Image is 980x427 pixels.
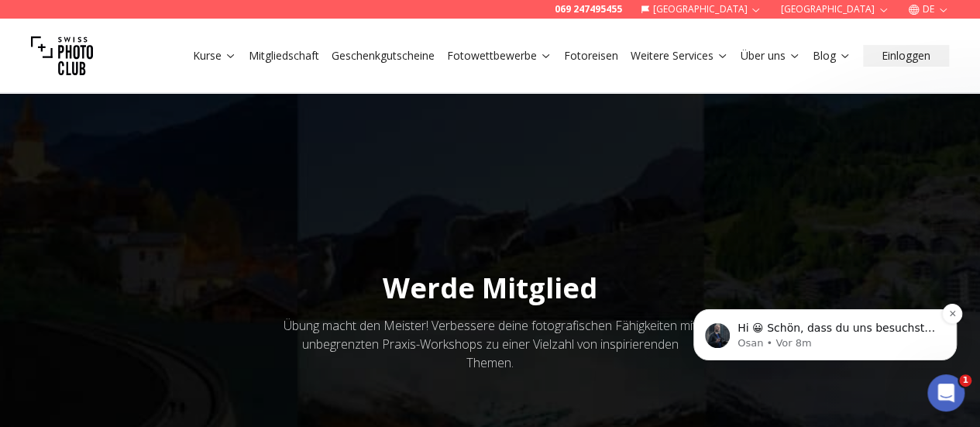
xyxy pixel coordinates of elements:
[249,48,319,64] a: Mitgliedschaft
[441,45,558,67] button: Fotowettbewerbe
[325,45,441,67] button: Geschenkgutscheine
[564,48,618,64] a: Fotoreisen
[863,45,949,67] button: Einloggen
[959,374,971,387] span: 1
[383,269,597,307] span: Werde Mitglied
[806,45,857,67] button: Blog
[447,48,552,64] a: Fotowettbewerbe
[631,48,728,64] a: Weitere Services
[558,45,624,67] button: Fotoreisen
[734,45,806,67] button: Über uns
[741,48,800,64] a: Über uns
[23,97,287,148] div: message notification from Osan, Vor 8m. Hi 😀 Schön, dass du uns besuchst. Stell' uns gerne jederz...
[187,45,242,67] button: Kurse
[813,48,851,64] a: Blog
[555,3,622,15] a: 069 247495455
[193,48,236,64] a: Kurse
[67,124,267,138] p: Message from Osan, sent Vor 8m
[242,45,325,67] button: Mitgliedschaft
[67,109,265,153] span: Hi 😀 Schön, dass du uns besuchst. Stell' uns gerne jederzeit Fragen oder hinterlasse ein Feedback.
[670,212,980,385] iframe: Intercom notifications Nachricht
[272,91,292,112] button: Dismiss notification
[35,111,60,136] img: Profile image for Osan
[332,48,435,64] a: Geschenkgutscheine
[624,45,734,67] button: Weitere Services
[280,316,701,372] div: Übung macht den Meister! Verbessere deine fotografischen Fähigkeiten mit unbegrenzten Praxis-Work...
[31,25,93,87] img: Swiss photo club
[927,374,965,412] iframe: Intercom live chat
